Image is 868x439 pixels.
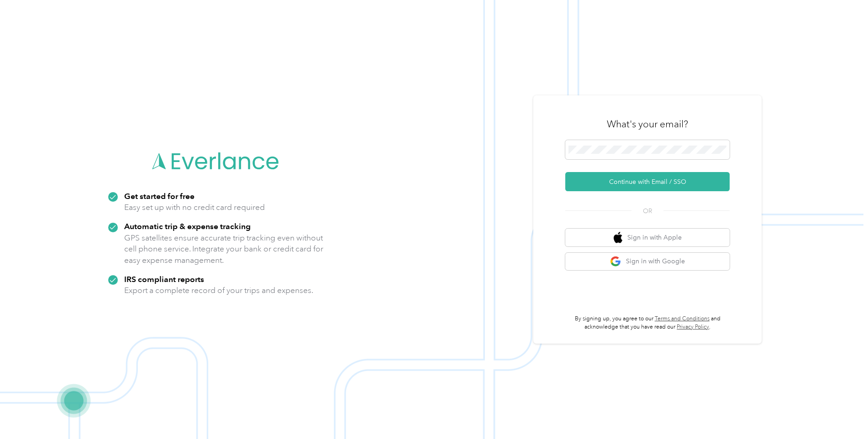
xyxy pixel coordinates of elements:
[817,388,868,439] iframe: Everlance-gr Chat Button Frame
[631,206,663,216] span: OR
[124,191,195,201] strong: Get started for free
[655,315,710,322] a: Terms and Conditions
[614,232,623,243] img: apple logo
[607,118,688,131] h3: What's your email?
[565,172,730,191] button: Continue with Email / SSO
[124,221,251,231] strong: Automatic trip & expense tracking
[124,285,313,296] p: Export a complete record of your trips and expenses.
[565,315,730,331] p: By signing up, you agree to our and acknowledge that you have read our .
[124,202,265,213] p: Easy set up with no credit card required
[124,274,204,284] strong: IRS compliant reports
[565,229,730,246] button: apple logoSign in with Apple
[124,232,324,266] p: GPS satellites ensure accurate trip tracking even without cell phone service. Integrate your bank...
[677,324,709,330] a: Privacy Policy
[565,253,730,271] button: google logoSign in with Google
[610,256,621,267] img: google logo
